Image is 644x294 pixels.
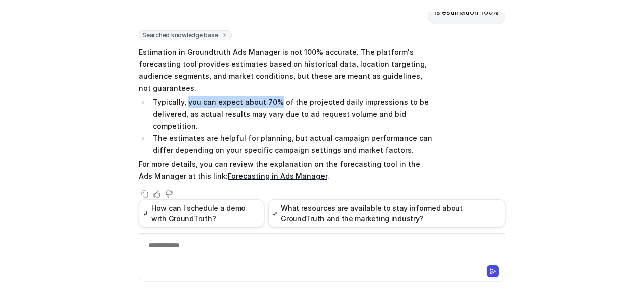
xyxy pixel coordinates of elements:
[139,158,433,182] p: For more details, you can review the explanation on the forecasting tool in the Ads Manager at th...
[434,6,499,18] p: is estimation 100%
[139,199,264,227] button: How can I schedule a demo with GroundTruth?
[139,46,433,94] p: Estimation in Groundtruth Ads Manager is not 100% accurate. The platform's forecasting tool provi...
[268,199,505,227] button: What resources are available to stay informed about GroundTruth and the marketing industry?
[150,132,433,156] li: The estimates are helpful for planning, but actual campaign performance can differ depending on y...
[228,172,327,180] a: Forecasting in Ads Manager
[139,30,232,40] span: Searched knowledge base
[150,96,433,132] li: Typically, you can expect about 70% of the projected daily impressions to be delivered, as actual...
